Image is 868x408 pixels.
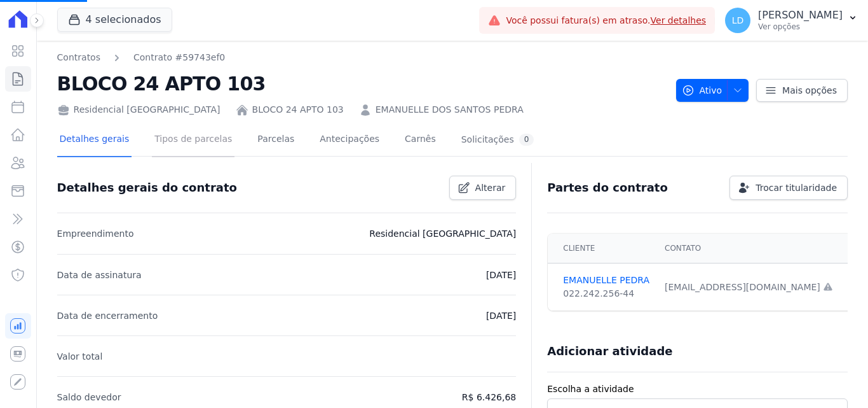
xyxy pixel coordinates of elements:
nav: Breadcrumb [57,51,226,64]
a: EMANUELLE DOS SANTOS PEDRA [376,103,524,116]
p: Data de assinatura [57,267,142,283]
nav: Breadcrumb [57,51,666,64]
a: Parcelas [255,123,297,157]
a: Contrato #59743ef0 [133,51,225,64]
a: Trocar titularidade [729,176,848,200]
a: Mais opções [756,79,848,102]
p: Saldo devedor [57,390,121,405]
h3: Detalhes gerais do contrato [57,180,237,195]
p: Empreendimento [57,226,134,241]
a: BLOCO 24 APTO 103 [252,103,344,116]
h3: Partes do contrato [547,180,668,195]
p: [DATE] [486,308,516,323]
span: Trocar titularidade [756,181,837,194]
p: [PERSON_NAME] [758,9,843,22]
a: EMANUELLE PEDRA [563,274,649,287]
a: Tipos de parcelas [152,123,234,157]
span: LD [732,16,744,25]
span: Ativo [682,79,722,102]
span: Mais opções [782,84,837,97]
a: Detalhes gerais [57,123,132,157]
th: Contato [657,234,841,264]
h3: Adicionar atividade [547,344,672,359]
a: Carnês [402,123,438,157]
a: Contratos [57,51,100,64]
div: Solicitações [461,134,534,146]
button: 4 selecionados [57,8,172,32]
p: Data de encerramento [57,308,158,323]
a: Antecipações [317,123,382,157]
p: Valor total [57,349,103,364]
div: Residencial [GEOGRAPHIC_DATA] [57,103,220,116]
th: Cliente [548,234,657,264]
a: Ver detalhes [651,15,707,25]
label: Escolha a atividade [547,383,848,396]
p: R$ 6.426,68 [462,390,516,405]
p: [DATE] [486,267,516,283]
a: Alterar [449,176,517,200]
p: Residencial [GEOGRAPHIC_DATA] [369,226,516,241]
h2: BLOCO 24 APTO 103 [57,69,666,98]
div: [EMAIL_ADDRESS][DOMAIN_NAME] [665,281,833,294]
button: Ativo [676,79,749,102]
span: Alterar [475,181,506,194]
p: Ver opções [758,22,843,32]
a: Solicitações0 [459,123,537,157]
div: 0 [519,134,534,146]
span: Você possui fatura(s) em atraso. [506,14,706,27]
div: 022.242.256-44 [563,287,649,300]
button: LD [PERSON_NAME] Ver opções [715,3,868,38]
